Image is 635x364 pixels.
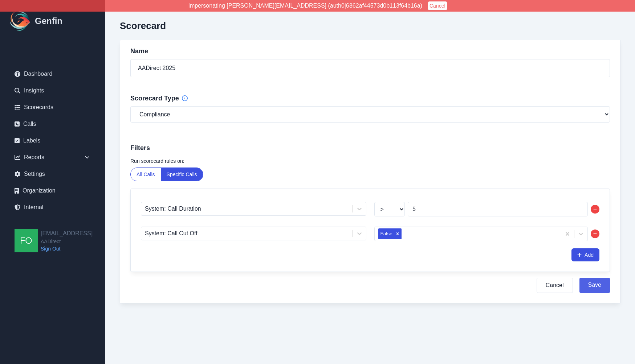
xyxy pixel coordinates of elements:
[182,95,188,101] span: Info
[131,168,161,181] button: All Calls
[161,168,203,181] button: Specific Calls
[9,150,97,165] div: Reports
[15,229,38,252] img: founders@genfin.ai
[9,183,97,198] a: Organization
[378,228,394,239] div: False
[130,46,610,56] h3: Name
[130,143,610,153] h3: Filters
[9,200,97,215] a: Internal
[9,117,97,131] a: Calls
[41,245,93,252] a: Sign Out
[9,100,97,115] a: Scorecards
[428,1,447,10] button: Cancel
[41,229,93,238] h2: [EMAIL_ADDRESS]
[537,278,573,293] button: Cancel
[9,167,97,181] a: Settings
[35,15,62,27] h1: Genfin
[41,238,93,245] span: AADirect
[9,133,97,148] a: Labels
[9,9,32,33] img: Logo
[571,248,599,261] button: Add
[130,59,610,77] input: Enter scorecard name
[408,202,588,216] input: Minutes
[579,278,610,293] button: Save
[394,228,402,239] div: Remove False
[120,20,166,31] h2: Scorecard
[130,93,610,103] h3: Scorecard Type
[9,83,97,98] a: Insights
[9,67,97,81] a: Dashboard
[130,157,610,165] label: Run scorecard rules on:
